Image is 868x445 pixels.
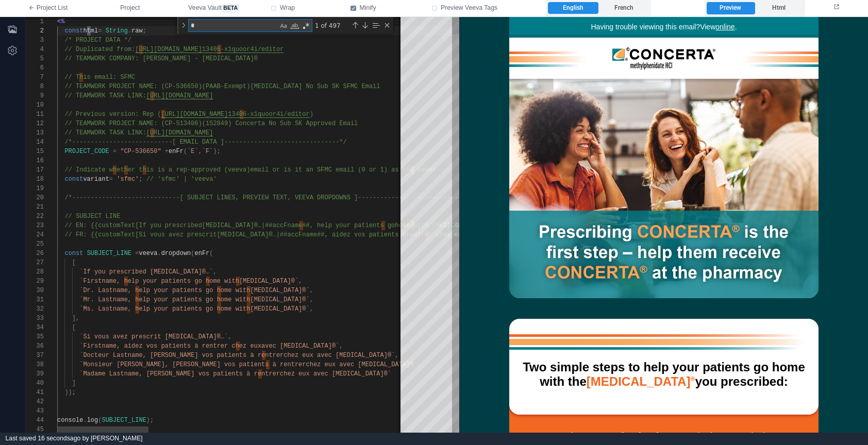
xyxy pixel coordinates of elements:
label: English [548,2,598,14]
div: 36 [25,341,44,351]
span: ); [213,148,221,155]
div: 33 [25,314,44,323]
span: ( [191,250,194,257]
span: EVIEW TEXT, VEEVA DROPDOWNS ]--------------------- [250,194,436,201]
span: SUBJECT_LINE [87,250,131,257]
span: <% [57,18,64,25]
span: // SUBJECT LINE [64,213,120,220]
span: const [64,176,83,183]
span: chez eux avec [MEDICAL_DATA]®` [280,370,391,378]
span: Veeva Vault [188,4,239,13]
span: `Si vous avez prescrit [MEDICAL_DATA]®…` [79,333,228,340]
span: // Previous version: Rep ( [64,111,161,118]
div: 25 [25,239,44,249]
div: 19 [25,184,44,193]
span: ( [209,250,213,257]
span: , [298,278,302,285]
span: // TEAMWORK TASK LINK: [64,129,146,136]
span: log [87,417,98,424]
span: email or is it an SFMC email (0 or 1) as the inde [250,166,432,174]
span: // Indicate whether this is a rep-approved (veeva) [64,166,250,174]
div: 11 [25,110,44,119]
span: [MEDICAL_DATA]®` [250,305,309,313]
div: 40 [25,379,44,388]
span: [URL][DOMAIN_NAME] [146,129,213,136]
span: . [128,27,131,35]
div: Close (Escape) [383,21,391,29]
span: // TEAMWORK COMPANY: [PERSON_NAME] - [MEDICAL_DATA]® [64,55,257,62]
div: 27 [25,258,44,267]
textarea: Editor content;Press Alt+F1 for Accessibility Options. [91,26,91,36]
span: beta [222,4,240,13]
span: `Firstname, aidez vos patients à rentrer chez eux [79,343,261,350]
span: const [64,27,83,35]
div: Match Whole Word (⌥⌘W) [290,21,300,31]
span: `E` [187,148,198,155]
span: [URL][DOMAIN_NAME] [135,46,202,53]
div: 28 [25,267,44,277]
span: Wrap [280,4,295,13]
span: [MEDICAL_DATA] No Sub SK SFMC Email [250,83,380,90]
div: 29 [25,277,44,286]
span: , [213,268,216,276]
span: . [157,250,161,257]
span: raw [131,27,143,35]
div: 8 [25,82,44,91]
label: Html [755,2,803,14]
span: [MEDICAL_DATA]®` [239,278,298,285]
div: 20 [25,193,44,202]
span: chez eux avec [MEDICAL_DATA]®` [283,352,395,359]
div: 4 [25,45,44,54]
div: 1 of 497 [314,19,349,32]
span: // This email: SFMC [64,74,135,81]
div: 41 [25,388,44,397]
span: , [228,333,231,340]
span: dropdown [161,250,191,257]
span: = [109,176,113,183]
span: , [310,305,313,313]
span: `F` [202,148,213,155]
span: `Ms. Lastname, help your patients go home with [79,305,250,313]
span: = [135,250,139,257]
span: [URL][DOMAIN_NAME] [146,92,213,99]
span: String [106,27,128,35]
span: SUBJECT_LINE [102,417,146,424]
div: 30 [25,286,44,295]
span: /*---------------------------[ EMAIL DATA ]------- [64,139,250,146]
span: /*-----------------------------[ SUBJECT LINES, PR [64,194,250,201]
div: 2 [25,26,44,36]
span: // 'sfmc' | 'veeva' [146,176,217,183]
div: 26 [25,249,44,258]
span: ; [139,176,142,183]
span: const [64,250,83,257]
div: 12 [25,119,44,128]
span: , [310,296,313,303]
div: 17 [25,165,44,175]
div: 44 [25,416,44,425]
span: variant [83,176,109,183]
span: )); [64,389,76,396]
span: [URL][DOMAIN_NAME] [161,111,228,118]
span: ; [143,27,146,35]
span: veeva [139,250,157,257]
div: Use Regular Expression (⌥⌘R) [301,21,311,31]
div: 13 [25,128,44,138]
span: ] [72,380,76,387]
span: `Mr. Lastname, help your patients go home with [79,296,250,303]
div: 10 [25,100,44,110]
span: 'sfmc' [116,176,139,183]
textarea: Find [189,20,278,31]
span: erta No Sub SK Approved Email [250,120,358,127]
div: Match Case (⌥⌘C) [278,21,289,31]
span: [MEDICAL_DATA]®…|##accFname##, help your patients go [202,222,395,229]
div: 3 [25,36,44,45]
div: 34 [25,323,44,332]
span: // EN: {{customText[If you prescribed [64,222,202,229]
span: PROJECT_CODE [64,148,109,155]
